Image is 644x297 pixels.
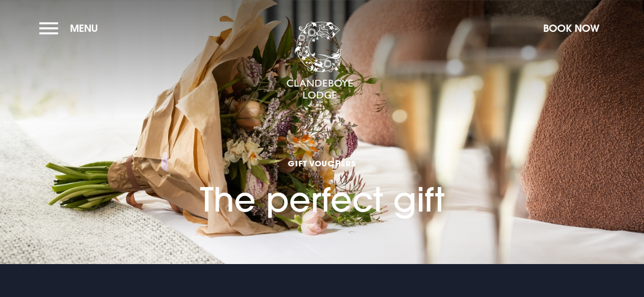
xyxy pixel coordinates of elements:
[538,16,605,40] button: Book Now
[39,16,104,40] button: Menu
[200,158,445,219] h1: The perfect gift
[286,22,353,100] img: Clandeboye Lodge
[70,22,98,35] span: Menu
[200,158,445,169] span: GIFT VOUCHERS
